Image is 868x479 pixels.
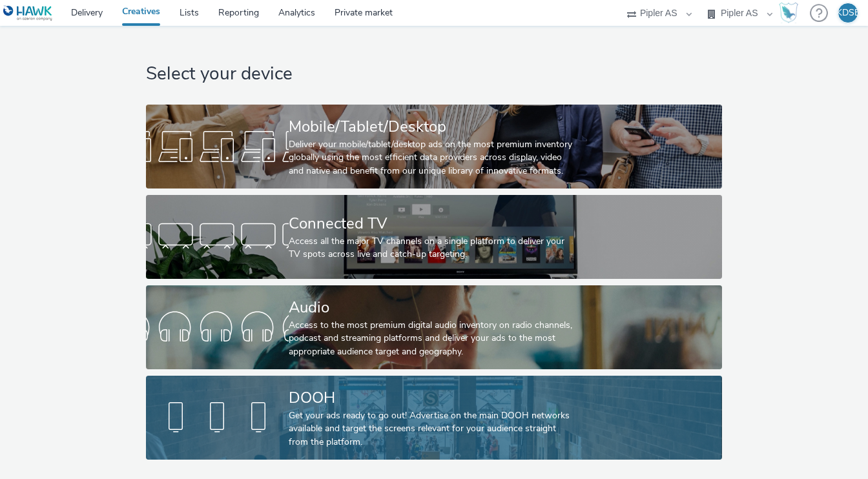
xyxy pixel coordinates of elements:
[779,3,803,23] a: Hawk Academy
[289,387,574,409] div: DOOH
[146,195,721,279] a: Connected TVAccess all the major TV channels on a single platform to deliver your TV spots across...
[289,116,574,138] div: Mobile/Tablet/Desktop
[289,235,574,261] div: Access all the major TV channels on a single platform to deliver your TV spots across live and ca...
[289,138,574,178] div: Deliver your mobile/tablet/desktop ads on the most premium inventory globally using the most effi...
[146,376,721,460] a: DOOHGet your ads ready to go out! Advertise on the main DOOH networks available and target the sc...
[289,409,574,449] div: Get your ads ready to go out! Advertise on the main DOOH networks available and target the screen...
[779,3,798,23] img: Hawk Academy
[146,285,721,369] a: AudioAccess to the most premium digital audio inventory on radio channels, podcast and streaming ...
[289,319,574,358] div: Access to the most premium digital audio inventory on radio channels, podcast and streaming platf...
[146,105,721,189] a: Mobile/Tablet/DesktopDeliver your mobile/tablet/desktop ads on the most premium inventory globall...
[3,5,53,21] img: undefined Logo
[146,62,721,87] h1: Select your device
[289,212,574,235] div: Connected TV
[836,3,860,23] div: KDSB
[289,296,574,319] div: Audio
